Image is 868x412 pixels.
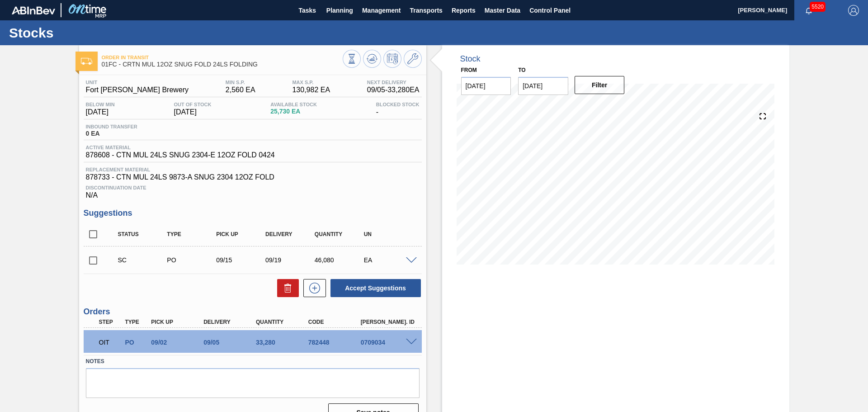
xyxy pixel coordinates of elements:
[362,231,416,237] div: UN
[374,102,422,116] div: -
[848,5,859,16] img: Logout
[81,58,92,65] img: Ícone
[86,145,275,150] span: Active Material
[86,355,420,368] label: Notes
[306,319,365,325] div: Code
[226,80,255,85] span: MIN S.P.
[99,339,122,346] p: OIT
[102,61,343,68] span: 01FC - CRTN MUL 12OZ SNUG FOLD 24LS FOLDING
[123,339,150,346] div: Purchase order
[362,256,416,264] div: EA
[292,80,330,85] span: MAX S.P.
[273,279,299,297] div: Delete Suggestions
[299,279,326,297] div: New suggestion
[86,185,420,190] span: Discontinuation Date
[84,208,422,218] h3: Suggestions
[174,108,212,116] span: [DATE]
[410,5,443,16] span: Transports
[116,256,170,264] div: Suggestion Created
[263,256,318,264] div: 09/19/2025
[794,4,823,17] button: Notifications
[86,173,420,181] span: 878733 - CTN MUL 24LS 9873-A SNUG 2304 12OZ FOLD
[343,50,361,68] button: Stocks Overview
[292,86,330,94] span: 130,982 EA
[518,77,568,95] input: mm/dd/yyyy
[312,256,367,264] div: 46,080
[362,5,401,16] span: Management
[123,319,150,325] div: Type
[297,5,317,16] span: Tasks
[149,339,208,346] div: 09/02/2025
[201,339,260,346] div: 09/05/2025
[9,28,170,38] h1: Stocks
[116,231,170,237] div: Status
[12,6,55,14] img: TNhmsLtSVTkK8tSr43FrP2fwEKptu5GPRR3wAAAABJRU5ErkJggg==
[461,67,477,73] label: From
[460,54,481,64] div: Stock
[383,50,401,68] button: Schedule Inventory
[263,231,318,237] div: Delivery
[485,5,520,16] span: Master Data
[359,319,417,325] div: [PERSON_NAME]. ID
[149,319,208,325] div: Pick up
[376,102,420,107] span: Blocked Stock
[174,102,212,107] span: Out Of Stock
[452,5,476,16] span: Reports
[86,80,189,85] span: Unit
[529,5,571,16] span: Control Panel
[86,124,137,129] span: Inbound Transfer
[810,2,826,12] span: 5520
[214,256,269,264] div: 09/15/2025
[86,167,420,172] span: Replacement Material
[226,86,255,94] span: 2,560 EA
[306,339,365,346] div: 782448
[86,102,115,107] span: Below Min
[363,50,381,68] button: Update Chart
[312,231,367,237] div: Quantity
[165,256,219,264] div: Purchase order
[575,76,625,94] button: Filter
[86,151,275,159] span: 878608 - CTN MUL 24LS SNUG 2304-E 12OZ FOLD 0424
[97,332,124,352] div: Order in transit
[367,80,420,85] span: Next Delivery
[86,108,115,116] span: [DATE]
[102,55,343,60] span: Order in transit
[518,67,525,73] label: to
[214,231,269,237] div: Pick up
[270,102,317,107] span: Available Stock
[254,339,312,346] div: 33,280
[270,108,317,115] span: 25,730 EA
[254,319,312,325] div: Quantity
[97,319,124,325] div: Step
[461,77,511,95] input: mm/dd/yyyy
[201,319,260,325] div: Delivery
[165,231,219,237] div: Type
[326,5,353,16] span: Planning
[86,130,137,137] span: 0 EA
[84,181,422,199] div: N/A
[330,279,421,297] button: Accept Suggestions
[86,86,189,94] span: Fort [PERSON_NAME] Brewery
[326,278,422,298] div: Accept Suggestions
[84,307,422,317] h3: Orders
[404,50,422,68] button: Go to Master Data / General
[367,86,420,94] span: 09/05 - 33,280 EA
[359,339,417,346] div: 0709034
